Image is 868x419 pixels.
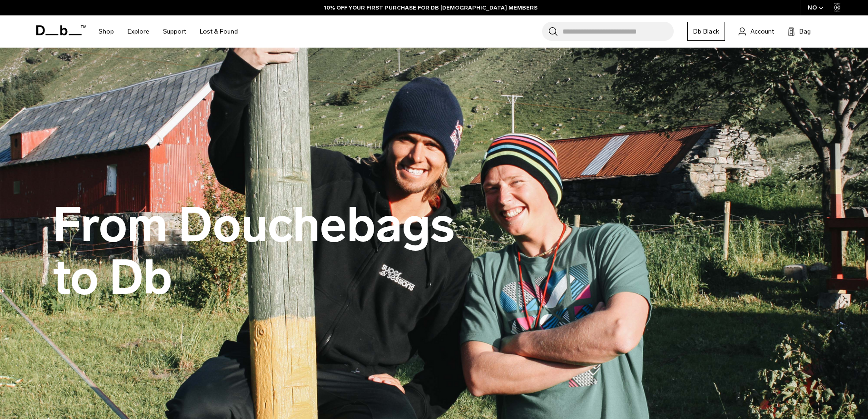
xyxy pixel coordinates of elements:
[788,26,811,37] button: Bag
[92,15,245,48] nav: Main Navigation
[128,15,149,48] a: Explore
[687,22,725,41] a: Db Black
[99,15,114,48] a: Shop
[739,26,774,37] a: Account
[799,27,811,36] span: Bag
[163,15,186,48] a: Support
[200,15,238,48] a: Lost & Found
[750,27,774,36] span: Account
[324,4,538,12] a: 10% OFF YOUR FIRST PURCHASE FOR DB [DEMOGRAPHIC_DATA] MEMBERS
[53,199,461,304] h1: From Douchebags to Db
